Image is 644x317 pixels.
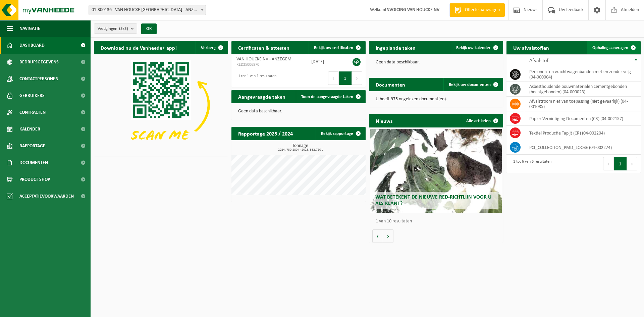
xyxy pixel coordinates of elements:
[196,41,227,54] button: Verberg
[383,229,393,243] button: Volgende
[235,148,366,152] span: 2024: 730,280 t - 2025: 532,780 t
[19,121,40,138] span: Kalender
[306,54,343,69] td: [DATE]
[19,87,45,104] span: Gebruikers
[19,104,46,121] span: Contracten
[19,171,50,188] span: Product Shop
[456,46,491,50] span: Bekijk uw kalender
[19,37,45,54] span: Dashboard
[451,41,502,54] a: Bekijk uw kalender
[296,90,365,103] a: Toon de aangevraagde taken
[236,57,291,62] span: VAN HOUCKE NV - ANZEGEM
[19,54,59,70] span: Bedrijfsgegevens
[372,229,383,243] button: Vorige
[94,41,183,54] h2: Download nu de Vanheede+ app!
[301,95,353,99] span: Toon de aangevraagde taken
[524,111,641,126] td: Papier Vernietiging Documenten (CR) (04-002157)
[98,24,128,34] span: Vestigingen
[238,109,359,114] p: Geen data beschikbaar.
[603,157,614,170] button: Previous
[309,41,365,54] a: Bekijk uw certificaten
[529,58,548,63] span: Afvalstof
[449,83,491,87] span: Bekijk uw documenten
[524,97,641,111] td: afvalstroom niet van toepassing (niet gevaarlijk) (04-001085)
[231,41,296,54] h2: Certificaten & attesten
[141,23,157,34] button: OK
[369,41,422,54] h2: Ingeplande taken
[376,97,496,102] p: U heeft 975 ongelezen document(en).
[524,140,641,155] td: PCI_COLLECTION_PMD_LOOSE (04-002274)
[510,156,551,171] div: 1 tot 6 van 6 resultaten
[19,138,45,154] span: Rapportage
[506,41,556,54] h2: Uw afvalstoffen
[592,46,628,50] span: Ophaling aanvragen
[524,126,641,140] td: Textiel Productie Tapijt (CR) (04-002204)
[235,144,366,152] h3: Tonnage
[627,157,637,170] button: Next
[231,127,300,140] h2: Rapportage 2025 / 2024
[587,41,640,54] a: Ophaling aanvragen
[614,157,627,170] button: 1
[443,78,502,91] a: Bekijk uw documenten
[89,5,206,15] span: 01-300136 - VAN HOUCKE NV - ANZEGEM
[231,90,292,103] h2: Aangevraagde taken
[376,60,496,65] p: Geen data beschikbaar.
[328,71,339,85] button: Previous
[352,71,362,85] button: Next
[376,219,500,224] p: 1 van 10 resultaten
[461,114,502,127] a: Alle artikelen
[235,71,276,86] div: 1 tot 1 van 1 resultaten
[524,82,641,97] td: asbesthoudende bouwmaterialen cementgebonden (hechtgebonden) (04-000023)
[19,70,58,87] span: Contactpersonen
[236,62,301,67] span: RED25006870
[19,154,48,171] span: Documenten
[375,195,491,206] span: Wat betekent de nieuwe RED-richtlijn voor u als klant?
[316,127,365,140] a: Bekijk rapportage
[370,129,502,213] a: Wat betekent de nieuwe RED-richtlijn voor u als klant?
[449,3,505,17] a: Offerte aanvragen
[369,114,399,127] h2: Nieuws
[19,188,74,205] span: Acceptatievoorwaarden
[463,7,501,13] span: Offerte aanvragen
[385,7,439,12] strong: INVOICING VAN HOUCKE NV
[369,78,412,91] h2: Documenten
[94,54,228,155] img: Download de VHEPlus App
[524,67,641,82] td: personen -en vrachtwagenbanden met en zonder velg (04-000004)
[339,71,352,85] button: 1
[94,23,137,34] button: Vestigingen(3/3)
[19,20,40,37] span: Navigatie
[119,27,128,31] count: (3/3)
[201,46,216,50] span: Verberg
[314,46,353,50] span: Bekijk uw certificaten
[89,5,206,15] span: 01-300136 - VAN HOUCKE NV - ANZEGEM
